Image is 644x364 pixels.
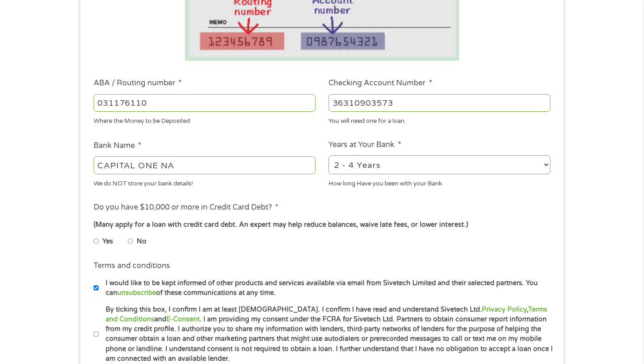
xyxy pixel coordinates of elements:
a: unsubscribe [117,289,156,297]
label: Checking Account Number [328,78,432,88]
label: I would like to be kept informed of other products and services available via email from Sivetech... [99,278,553,298]
label: Do you have $10,000 or more in Credit Card Debt? [94,203,278,212]
label: By ticking this box, I confirm I am at least [DEMOGRAPHIC_DATA]. I confirm I have read and unders... [99,305,553,364]
div: Where the Money to be Deposited [94,114,316,126]
label: Yes [102,236,113,247]
label: Bank Name [94,141,141,151]
div: (Many apply for a loan with credit card debt. An expert may help reduce balances, waive late fees... [94,220,550,230]
div: We do NOT store your bank details! [94,176,316,188]
input: 263177916 [94,94,316,112]
a: Terms and Conditions [106,306,547,323]
label: ABA / Routing number [94,78,182,88]
a: E-Consent [166,315,200,323]
label: No [137,236,146,247]
label: Terms and conditions [94,261,170,271]
div: How long Have you been with your Bank [328,176,550,188]
a: Privacy Policy [482,306,527,313]
input: 345634636 [328,94,550,112]
label: Years at Your Bank [328,140,401,150]
div: You will need one for a loan. [328,114,550,126]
